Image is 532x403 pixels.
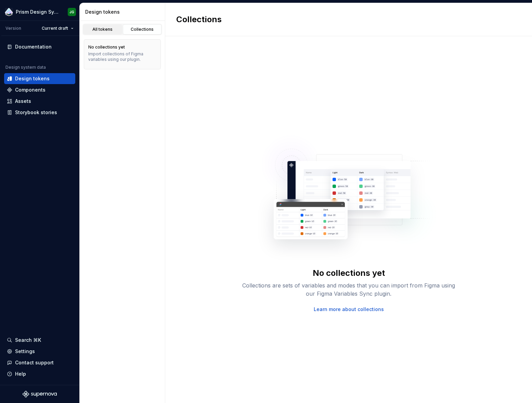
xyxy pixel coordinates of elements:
[313,268,385,279] div: No collections yet
[314,306,384,313] a: Learn more about collections
[4,73,75,84] a: Design tokens
[4,368,75,379] button: Help
[4,96,75,107] a: Assets
[69,9,74,15] div: JG
[15,75,50,82] div: Design tokens
[15,86,46,93] div: Components
[5,8,13,16] img: 106765b7-6fc4-4b5d-8be0-32f944830029.png
[4,84,75,95] a: Components
[15,348,35,355] div: Settings
[39,24,77,33] button: Current draft
[4,335,75,346] button: Search ⌘K
[15,43,52,50] div: Documentation
[15,337,41,344] div: Search ⌘K
[239,281,458,298] div: Collections are sets of variables and modes that you can import from Figma using our Figma Variab...
[4,346,75,357] a: Settings
[15,109,57,116] div: Storybook stories
[88,51,156,62] div: Import collections of Figma variables using our plugin.
[88,44,125,50] div: No collections yet
[23,391,57,398] svg: Supernova Logo
[125,27,159,32] div: Collections
[16,9,60,15] div: Prism Design System
[4,41,75,52] a: Documentation
[15,98,31,105] div: Assets
[4,107,75,118] a: Storybook stories
[1,4,78,19] button: Prism Design SystemJG
[85,9,162,15] div: Design tokens
[15,359,54,366] div: Contact support
[176,14,222,25] h2: Collections
[15,371,26,377] div: Help
[4,357,75,368] button: Contact support
[5,26,21,31] div: Version
[86,27,120,32] div: All tokens
[42,26,68,31] span: Current draft
[5,65,46,70] div: Design system data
